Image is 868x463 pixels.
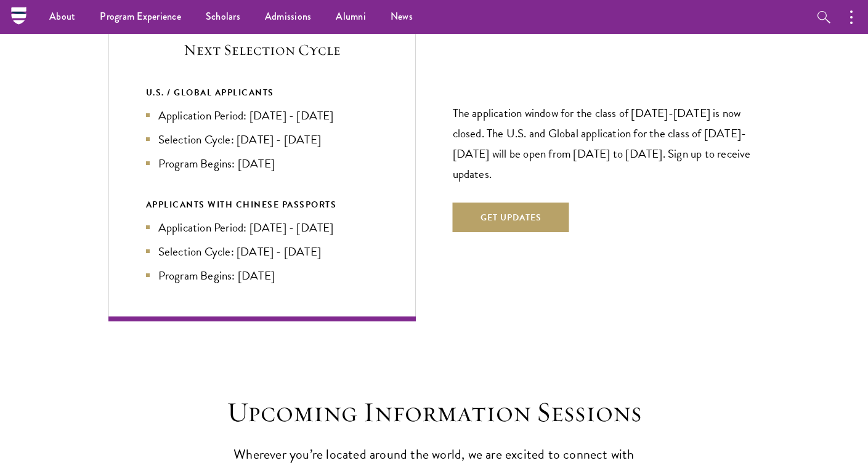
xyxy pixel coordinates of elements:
[146,197,378,212] div: APPLICANTS WITH CHINESE PASSPORTS
[222,395,647,430] h2: Upcoming Information Sessions
[453,103,760,184] p: The application window for the class of [DATE]-[DATE] is now closed. The U.S. and Global applicat...
[146,219,378,236] li: Application Period: [DATE] - [DATE]
[146,107,378,124] li: Application Period: [DATE] - [DATE]
[146,267,378,284] li: Program Begins: [DATE]
[453,203,569,232] button: Get Updates
[146,131,378,148] li: Selection Cycle: [DATE] - [DATE]
[146,85,378,100] div: U.S. / GLOBAL APPLICANTS
[146,39,378,60] h5: Next Selection Cycle
[146,155,378,172] li: Program Begins: [DATE]
[146,243,378,260] li: Selection Cycle: [DATE] - [DATE]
